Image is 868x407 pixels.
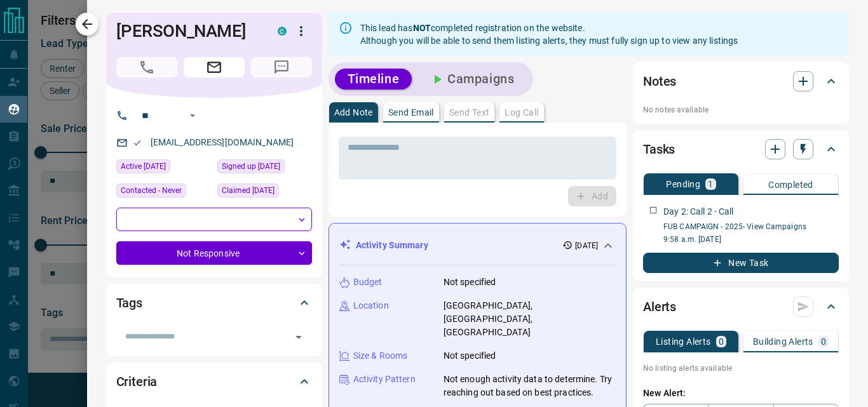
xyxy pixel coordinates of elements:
[356,239,428,252] p: Activity Summary
[121,160,166,173] span: Active [DATE]
[222,184,275,197] span: Claimed [DATE]
[656,337,711,346] p: Listing Alerts
[444,299,616,339] p: [GEOGRAPHIC_DATA], [GEOGRAPHIC_DATA], [GEOGRAPHIC_DATA]
[353,299,389,312] p: Location
[116,293,142,313] h2: Tags
[643,291,839,322] div: Alerts
[116,371,158,392] h2: Criteria
[116,159,211,177] div: Sat Aug 16 2025
[184,57,245,77] span: Email
[643,104,839,116] p: No notes available
[643,363,839,374] p: No listing alerts available
[575,240,598,251] p: [DATE]
[116,366,312,397] div: Criteria
[413,23,431,33] strong: NOT
[444,276,496,289] p: Not specified
[353,276,383,289] p: Budget
[360,17,738,52] div: This lead has completed registration on the website. Although you will be able to send them listi...
[217,159,312,177] div: Sat Aug 16 2025
[708,180,713,189] p: 1
[643,139,675,159] h2: Tasks
[663,234,839,245] p: 9:58 a.m. [DATE]
[116,57,177,77] span: No Number
[217,183,312,201] div: Sat Aug 16 2025
[185,108,200,123] button: Open
[116,21,259,41] h1: [PERSON_NAME]
[663,222,806,231] a: FUB CAMPAIGN - 2025- View Campaigns
[643,387,839,400] p: New Alert:
[643,66,839,97] div: Notes
[821,337,826,346] p: 0
[444,373,616,399] p: Not enough activity data to determine. Try reaching out based on best practices.
[290,328,308,346] button: Open
[151,137,294,147] a: [EMAIL_ADDRESS][DOMAIN_NAME]
[666,180,700,189] p: Pending
[353,373,416,386] p: Activity Pattern
[643,297,676,317] h2: Alerts
[339,234,616,257] div: Activity Summary[DATE]
[116,241,312,265] div: Not Responsive
[278,27,287,36] div: condos.ca
[222,160,280,173] span: Signed up [DATE]
[251,57,312,77] span: No Number
[444,349,496,363] p: Not specified
[334,108,373,117] p: Add Note
[417,69,527,90] button: Campaigns
[121,184,182,197] span: Contacted - Never
[335,69,412,90] button: Timeline
[643,71,676,91] h2: Notes
[133,138,142,147] svg: Email Valid
[663,205,734,218] p: Day 2: Call 2 - Call
[768,180,813,189] p: Completed
[353,349,408,363] p: Size & Rooms
[643,134,839,164] div: Tasks
[643,253,839,273] button: New Task
[388,108,434,117] p: Send Email
[719,337,724,346] p: 0
[753,337,813,346] p: Building Alerts
[116,288,312,318] div: Tags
